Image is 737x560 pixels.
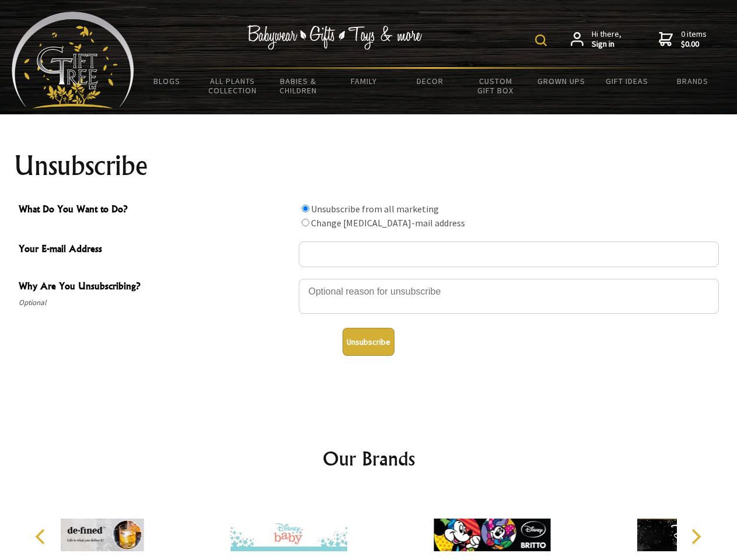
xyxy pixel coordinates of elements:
label: Unsubscribe from all marketing [311,203,439,215]
a: Decor [397,69,463,93]
label: Change [MEDICAL_DATA]-mail address [311,217,465,229]
img: Babyware - Gifts - Toys and more... [12,12,134,108]
a: Hi there,Sign in [571,29,621,50]
a: Gift Ideas [594,69,660,93]
input: What Do You Want to Do? [302,205,309,212]
button: Unsubscribe [343,328,394,356]
span: 0 items [681,29,707,50]
span: Your E-mail Address [19,242,293,258]
input: Your E-mail Address [299,242,719,267]
strong: Sign in [592,39,621,50]
textarea: Why Are You Unsubscribing? [299,279,719,314]
input: What Do You Want to Do? [302,219,309,226]
img: Babywear - Gifts - Toys & more [247,25,422,50]
span: Optional [19,296,293,310]
a: BLOGS [134,69,200,93]
a: 0 items$0.00 [659,29,707,50]
a: Family [331,69,397,93]
a: Brands [660,69,726,93]
h2: Our Brands [23,444,714,473]
button: Next [683,524,708,549]
span: What Do You Want to Do? [19,202,293,219]
a: All Plants Collection [200,69,266,103]
h1: Unsubscribe [14,152,724,180]
strong: $0.00 [681,39,707,50]
a: Grown Ups [528,69,594,93]
img: product search [535,34,547,46]
a: Custom Gift Box [463,69,529,103]
button: Previous [29,524,55,549]
span: Hi there, [592,29,621,50]
a: Babies & Children [266,69,331,103]
span: Why Are You Unsubscribing? [19,279,293,296]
